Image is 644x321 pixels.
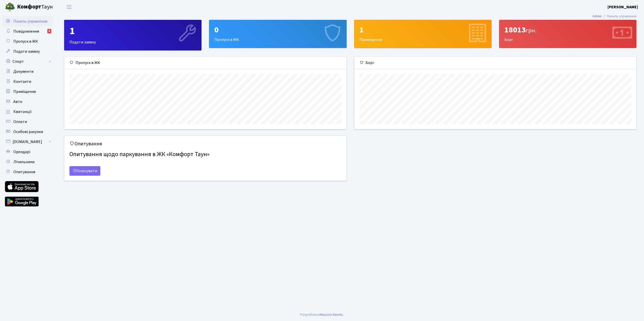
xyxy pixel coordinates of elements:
[3,137,53,147] a: [DOMAIN_NAME]
[3,87,53,97] a: Приміщення
[209,20,346,48] div: Пропуск в ЖК
[13,169,35,175] span: Опитування
[5,2,15,12] img: logo.png
[300,312,320,317] a: Розроблено
[64,57,346,69] div: Пропуск в ЖК
[3,147,53,157] a: Орендарі
[526,26,537,35] span: грн.
[3,107,53,117] a: Квитанції
[13,129,43,135] span: Особові рахунки
[3,117,53,127] a: Оплати
[3,167,53,177] a: Опитування
[300,312,344,317] div: .
[359,25,486,35] div: 1
[13,119,27,124] span: Оплати
[3,67,53,77] a: Документи
[17,3,53,11] span: Таун
[13,79,31,84] span: Контакти
[13,99,22,104] span: Авто
[585,11,644,22] nav: breadcrumb
[13,49,40,54] span: Подати заявку
[47,29,51,33] div: 5
[69,166,100,176] a: Голосувати
[354,20,492,48] a: 1Приміщення
[69,141,341,147] h5: Опитування
[64,20,201,50] div: Подати заявку
[3,26,53,36] a: Повідомлення5
[3,77,53,87] a: Контакти
[17,3,41,11] b: Комфорт
[69,25,196,37] div: 1
[3,36,53,46] a: Пропуск в ЖК
[320,312,343,317] a: Massive Kinetic
[13,159,34,165] span: Лічильники
[499,20,636,48] div: Борг
[3,157,53,167] a: Лічильники
[64,20,202,50] a: 1Подати заявку
[13,69,33,74] span: Документи
[69,149,341,160] h4: Опитування щодо паркування в ЖК «Комфорт Таун»
[3,56,53,67] a: Спорт
[209,20,346,48] a: 0Пропуск в ЖК
[3,127,53,137] a: Особові рахунки
[13,29,39,34] span: Повідомлення
[592,14,602,19] a: Admin
[354,57,636,69] div: Борг
[3,97,53,107] a: Авто
[63,3,75,11] button: Переключити навігацію
[13,39,38,44] span: Пропуск в ЖК
[13,89,36,94] span: Приміщення
[608,4,638,10] a: [PERSON_NAME]
[13,19,47,24] span: Панель управління
[3,16,53,26] a: Панель управління
[13,149,30,155] span: Орендарі
[354,20,491,48] div: Приміщення
[214,25,341,35] div: 0
[13,109,32,114] span: Квитанції
[3,46,53,56] a: Подати заявку
[602,14,636,19] li: Панель управління
[504,25,631,35] div: 18013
